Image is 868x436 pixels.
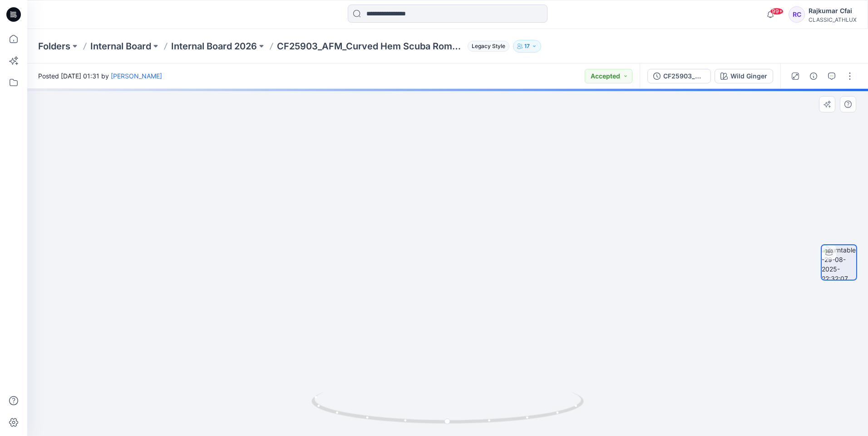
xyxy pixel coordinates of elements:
[647,69,711,83] button: CF25903_AFM_Curved Hem Scuba Romper collar up
[464,40,509,53] button: Legacy Style
[171,40,257,53] a: Internal Board 2026
[715,69,773,83] button: Wild Ginger
[38,71,162,81] span: Posted [DATE] 01:31 by
[809,16,857,23] div: CLASSIC_ATHLUX
[663,71,705,81] div: CF25903_AFM_Curved Hem Scuba Romper collar up
[770,8,784,15] span: 99+
[513,40,541,53] button: 17
[730,71,767,81] div: Wild Ginger
[822,245,856,280] img: turntable-29-08-2025-22:32:07
[277,40,464,53] p: CF25903_AFM_Curved Hem Scuba Romper collar up
[38,40,70,53] a: Folders
[524,41,530,51] p: 17
[806,69,821,83] button: Details
[90,40,151,53] a: Internal Board
[809,5,857,16] div: Rajkumar Cfai
[468,41,509,52] span: Legacy Style
[789,6,805,23] div: RC
[111,72,162,80] a: [PERSON_NAME]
